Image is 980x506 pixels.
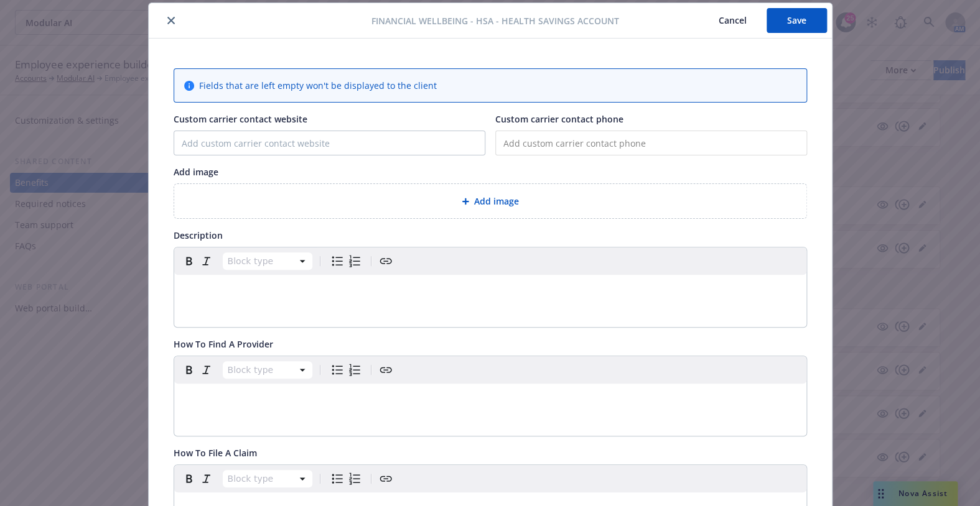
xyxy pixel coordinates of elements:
button: Save [767,8,827,33]
button: Bold [180,470,198,487]
button: Bulleted list [329,470,346,487]
button: Bulleted list [329,361,346,379]
div: toggle group [329,470,363,487]
button: Block type [223,361,312,379]
span: Add image [174,166,218,178]
div: editable markdown [174,275,806,305]
div: editable markdown [174,384,806,413]
button: Numbered list [346,361,363,379]
button: Block type [223,470,312,487]
button: Bold [180,361,198,379]
span: Add image [474,195,519,208]
span: Financial Wellbeing - HSA - Health Savings Account [371,14,619,27]
button: Italic [198,252,215,270]
button: Cancel [699,8,767,33]
button: Bulleted list [329,252,346,270]
button: Numbered list [346,470,363,487]
input: Add custom carrier contact website [174,131,485,155]
span: How To File A Claim [174,447,257,459]
button: close [164,13,179,28]
div: Add image [174,183,807,219]
button: Numbered list [346,252,363,270]
button: Block type [223,252,312,270]
button: Bold [180,252,198,270]
div: toggle group [329,252,363,270]
input: Add custom carrier contact phone [495,131,807,155]
button: Italic [198,361,215,379]
span: Fields that are left empty won't be displayed to the client [199,79,437,92]
div: toggle group [329,361,363,379]
button: Create link [377,470,394,487]
span: Description [174,229,223,241]
button: Create link [377,361,394,379]
button: Create link [377,252,394,270]
span: Custom carrier contact website [174,113,307,125]
span: Custom carrier contact phone [495,113,623,125]
span: How To Find A Provider [174,338,273,350]
button: Italic [198,470,215,487]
